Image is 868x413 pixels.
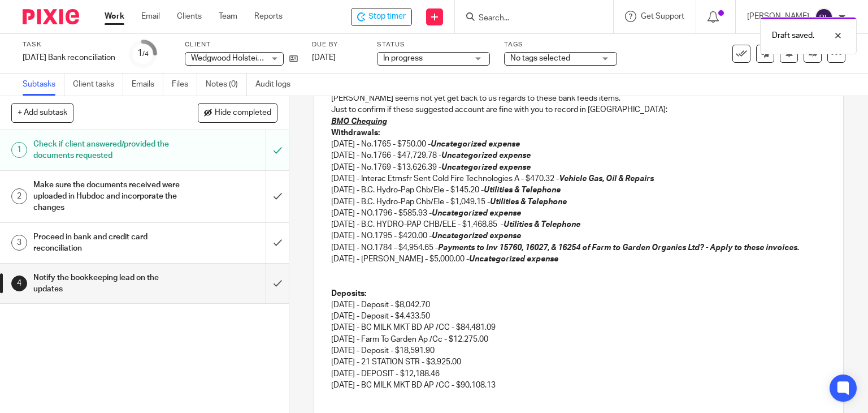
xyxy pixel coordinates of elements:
em: Uncategorized expense [432,209,521,217]
em: Uncategorized expense [432,232,521,240]
em: Uncategorized expense [431,140,520,148]
p: [DATE] - B.C. HYDRO-PAP CHB/ELE - $1,468.85 - [331,219,827,230]
span: In progress [383,54,423,62]
label: Client [185,40,298,49]
p: [DATE] - B.C. Hydro-Pap Chb/Ele - $1,049.15 - [331,196,827,208]
p: [DATE] - BC MILK MKT BD AP /CC - $90,108.13 [331,380,827,391]
button: Hide completed [198,103,277,122]
a: Subtasks [23,74,64,96]
p: Draft saved. [772,30,814,41]
span: Hide completed [215,109,271,118]
em: Utilities & Telephone [484,186,561,194]
div: 1 [11,142,27,158]
p: [DATE] - No.1765 - $750.00 - [331,139,827,150]
h1: Check if client answered/provided the documents requested [33,136,181,165]
h1: Proceed in bank and credit card reconciliation [33,229,181,257]
label: Due by [312,40,363,49]
em: Utilities & Telephone [490,198,567,206]
p: [DATE] - No.1769 - $13,626.39 - [331,162,827,173]
a: Notes (0) [206,74,247,96]
p: [DATE] - Deposit - $18,591.90 [331,345,827,356]
span: Wedgwood Holsteins Ltd. [191,54,281,62]
em: Utilities & Telephone [504,221,580,229]
a: Email [141,11,160,22]
div: Wedgwood Holsteins Ltd. - August 2025 Bank reconciliation [351,8,412,26]
div: August 2025 Bank reconciliation [23,52,115,63]
div: 3 [11,235,27,251]
p: [DATE] - 21 STATION STR - $3,925.00 [331,356,827,368]
p: Just to confirm if these suggested account are fine with you to record in [GEOGRAPHIC_DATA]: [331,104,827,115]
p: [DATE] - Deposit - $4,433.50 [331,311,827,322]
em: Uncategorized expense [441,152,531,160]
img: svg%3E [815,8,833,26]
a: Team [219,11,237,22]
p: [DATE] - DEPOSIT - $12,188.46 [331,368,827,380]
div: 1 [137,47,149,60]
p: [DATE] - BC MILK MKT BD AP /CC - $84,481.09 [331,322,827,333]
a: Work [105,11,124,22]
p: [DATE] - Interac Etrnsfr Sent Cold Fire Technologies A - $470.32 - [331,173,827,184]
p: [DATE] - [PERSON_NAME] - $5,000.00 - [331,253,827,265]
p: [DATE] - Farm To Garden Ap /Cc - $12,275.00 [331,334,827,345]
span: [DATE] [312,54,336,62]
label: Status [377,40,490,49]
small: /4 [142,51,149,57]
strong: Withdrawals: [331,129,380,137]
a: Client tasks [73,74,123,96]
a: Emails [132,74,163,96]
img: Pixie [23,9,79,24]
div: 4 [11,276,27,291]
a: Audit logs [255,74,299,96]
button: + Add subtask [11,103,73,122]
p: [DATE] - No.1766 - $47,729.78 - [331,150,827,161]
h1: Make sure the documents received were uploaded in Hubdoc and incorporate the changes [33,177,181,217]
strong: Deposits: [331,290,366,298]
a: Clients [177,11,202,22]
span: Stop timer [368,11,406,23]
a: Reports [254,11,283,22]
em: Uncategorized expense [469,255,558,263]
em: Vehicle Gas, Oil & Repairs [559,175,654,183]
label: Task [23,40,115,49]
em: Uncategorized expense [441,164,531,171]
p: [DATE] - NO.1795 - $420.00 - [331,230,827,242]
u: BMO Chequing [331,118,387,126]
div: 2 [11,188,27,204]
p: [DATE] - B.C. Hydro-Pap Chb/Ele - $145.20 - [331,184,827,196]
h1: Notify the bookkeeping lead on the updates [33,269,181,298]
p: [DATE] - Deposit - $8,042.70 [331,299,827,311]
a: Files [172,74,197,96]
p: [DATE] - NO.1796 - $585.93 - [331,208,827,219]
span: No tags selected [510,54,570,62]
div: [DATE] Bank reconciliation [23,52,115,63]
em: Payments to Inv 15760, 16027, & 16254 of Farm to Garden Organics Ltd? - Apply to these invoices. [438,244,799,252]
p: [PERSON_NAME] seems not yet get back to us regards to these bank feeds items. [331,93,827,104]
p: [DATE] - NO.1784 - $4,954.65 - [331,242,827,253]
